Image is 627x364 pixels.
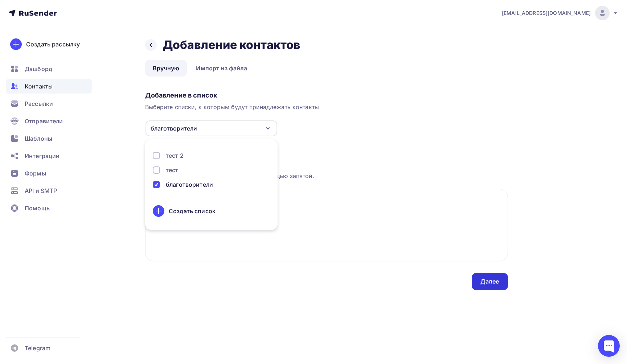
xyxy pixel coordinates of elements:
[25,99,53,108] span: Рассылки
[25,152,60,160] span: Интеграции
[6,62,92,76] a: Дашборд
[25,344,50,352] span: Telegram
[25,65,52,73] span: Дашборд
[145,103,508,111] div: Выберите списки, к которым будут принадлежать контакты
[166,151,184,160] div: тест 2
[6,79,92,94] a: Контакты
[145,60,187,76] a: Вручную
[145,163,508,180] div: Каждый контакт с новой строки. Информация о контакте разделяется с помощью запятой.
[166,180,213,189] div: благотворители
[25,134,52,143] span: Шаблоны
[188,60,255,76] a: Импорт из файла
[145,120,278,137] button: благотворители
[166,166,179,174] div: тест
[25,117,63,125] span: Отправители
[6,96,92,111] a: Рассылки
[25,186,57,195] span: API и SMTP
[151,124,197,133] div: благотворители
[163,38,301,52] h2: Добавление контактов
[26,40,80,49] div: Создать рассылку
[145,151,508,160] div: Загрузка контактов
[145,139,278,230] ul: благотворители
[6,114,92,128] a: Отправители
[25,204,50,212] span: Помощь
[145,91,508,100] div: Добавление в список
[25,82,53,91] span: Контакты
[502,6,618,20] a: [EMAIL_ADDRESS][DOMAIN_NAME]
[502,9,591,17] span: [EMAIL_ADDRESS][DOMAIN_NAME]
[6,166,92,181] a: Формы
[6,131,92,146] a: Шаблоны
[169,207,216,215] div: Создать список
[25,169,46,178] span: Формы
[480,277,499,286] div: Далее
